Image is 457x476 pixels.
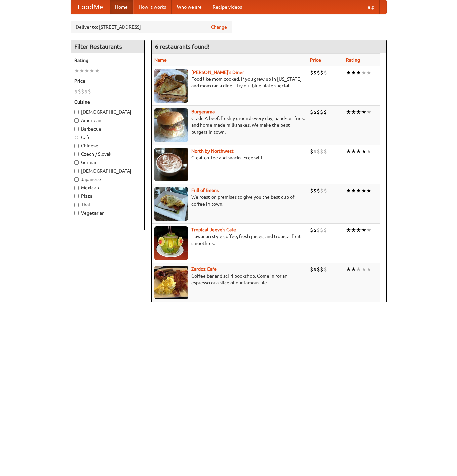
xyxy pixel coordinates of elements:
[361,108,366,116] li: ★
[320,108,323,116] li: $
[74,176,141,183] label: Japanese
[313,148,317,155] li: $
[346,226,351,234] li: ★
[110,0,133,14] a: Home
[79,67,84,74] li: ★
[323,108,327,116] li: $
[351,108,356,116] li: ★
[74,184,141,191] label: Mexican
[317,226,320,234] li: $
[317,108,320,116] li: $
[310,108,313,116] li: $
[74,186,79,190] input: Mexican
[351,226,356,234] li: ★
[346,108,351,116] li: ★
[323,69,327,76] li: $
[84,88,88,95] li: $
[154,115,305,135] p: Grade A beef, freshly ground every day, hand-cut fries, and home-made milkshakes. We make the bes...
[74,117,141,124] label: American
[359,0,380,14] a: Help
[154,272,305,286] p: Coffee bar and sci-fi bookshop. Come in for an espresso or a slice of our famous pie.
[154,57,167,63] a: Name
[320,266,323,273] li: $
[313,226,317,234] li: $
[317,69,320,76] li: $
[74,193,141,199] label: Pizza
[74,78,141,84] h5: Price
[361,187,366,194] li: ★
[191,227,236,232] a: Tropical Jeeve's Cafe
[361,69,366,76] li: ★
[346,69,351,76] li: ★
[74,99,141,105] h5: Cuisine
[74,169,79,173] input: [DEMOGRAPHIC_DATA]
[346,187,351,194] li: ★
[313,69,317,76] li: $
[361,148,366,155] li: ★
[74,118,79,123] input: American
[310,57,321,63] a: Price
[74,160,79,165] input: German
[154,76,305,89] p: Food like mom cooked, if you grew up in [US_STATE] and mom ran a diner. Try our blue plate special!
[313,266,317,273] li: $
[207,0,247,14] a: Recipe videos
[154,187,188,221] img: beans.jpg
[71,0,110,14] a: FoodMe
[320,187,323,194] li: $
[313,187,317,194] li: $
[310,69,313,76] li: $
[356,266,361,273] li: ★
[78,88,81,95] li: $
[366,69,371,76] li: ★
[191,148,234,154] a: North by Northwest
[74,194,79,198] input: Pizza
[154,233,305,247] p: Hawaiian style coffee, fresh juices, and tropical fruit smoothies.
[74,144,79,148] input: Chinese
[74,57,141,64] h5: Rating
[71,40,144,53] h4: Filter Restaurants
[74,203,79,207] input: Thai
[191,266,217,272] a: Zardoz Cafe
[320,148,323,155] li: $
[191,109,215,114] a: Burgerama
[313,108,317,116] li: $
[191,188,219,193] a: Full of Beans
[94,67,100,74] li: ★
[351,266,356,273] li: ★
[356,226,361,234] li: ★
[323,226,327,234] li: $
[74,135,79,140] input: Cafe
[74,152,79,156] input: Czech / Slovak
[320,226,323,234] li: $
[154,194,305,207] p: We roast on premises to give you the best cup of coffee in town.
[310,226,313,234] li: $
[74,110,79,114] input: [DEMOGRAPHIC_DATA]
[133,0,172,14] a: How it works
[310,148,313,155] li: $
[351,69,356,76] li: ★
[71,21,232,33] div: Deliver to: [STREET_ADDRESS]
[74,210,141,216] label: Vegetarian
[366,187,371,194] li: ★
[356,187,361,194] li: ★
[346,266,351,273] li: ★
[74,127,79,131] input: Barbecue
[317,148,320,155] li: $
[74,201,141,208] label: Thai
[154,108,188,142] img: burgerama.jpg
[89,67,94,74] li: ★
[191,70,244,75] a: [PERSON_NAME]'s Diner
[74,134,141,141] label: Cafe
[74,151,141,157] label: Czech / Slovak
[356,148,361,155] li: ★
[366,108,371,116] li: ★
[74,67,79,74] li: ★
[317,266,320,273] li: $
[366,148,371,155] li: ★
[310,266,313,273] li: $
[74,125,141,132] label: Barbecue
[366,266,371,273] li: ★
[323,187,327,194] li: $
